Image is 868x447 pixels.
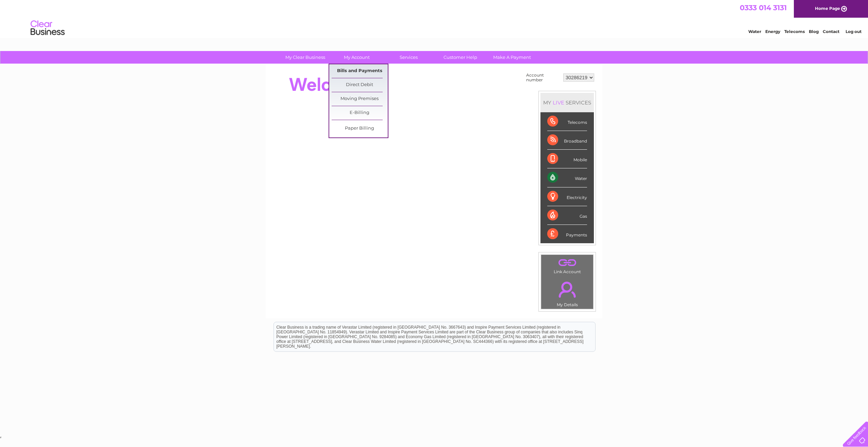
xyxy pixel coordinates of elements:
a: Moving Premises [332,92,388,106]
a: Log out [846,29,862,34]
div: LIVE [551,99,566,106]
div: MY SERVICES [540,93,594,112]
a: . [543,278,591,301]
div: Electricity [547,187,587,206]
div: Water [547,168,587,187]
a: Customer Help [432,51,488,64]
div: Telecoms [547,112,587,131]
a: E-Billing [332,106,388,120]
a: My Account [329,51,385,64]
a: Make A Payment [484,51,540,64]
div: Broadband [547,131,587,150]
div: Payments [547,225,587,243]
div: Gas [547,206,587,225]
a: Services [381,51,437,64]
td: Account number [524,71,562,84]
a: Contact [823,29,839,34]
a: Energy [765,29,780,34]
td: Link Account [541,254,594,276]
a: Blog [809,29,819,34]
a: Bills and Payments [332,64,388,78]
a: . [543,256,591,268]
a: 0333 014 3131 [740,3,787,12]
a: My Clear Business [277,51,333,64]
a: Paper Billing [332,122,388,135]
a: Telecoms [784,29,805,34]
div: Mobile [547,150,587,168]
a: Direct Debit [332,78,388,92]
img: logo.png [30,18,65,38]
div: Clear Business is a trading name of Verastar Limited (registered in [GEOGRAPHIC_DATA] No. 3667643... [274,4,595,33]
td: My Details [541,276,594,309]
a: Water [748,29,761,34]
